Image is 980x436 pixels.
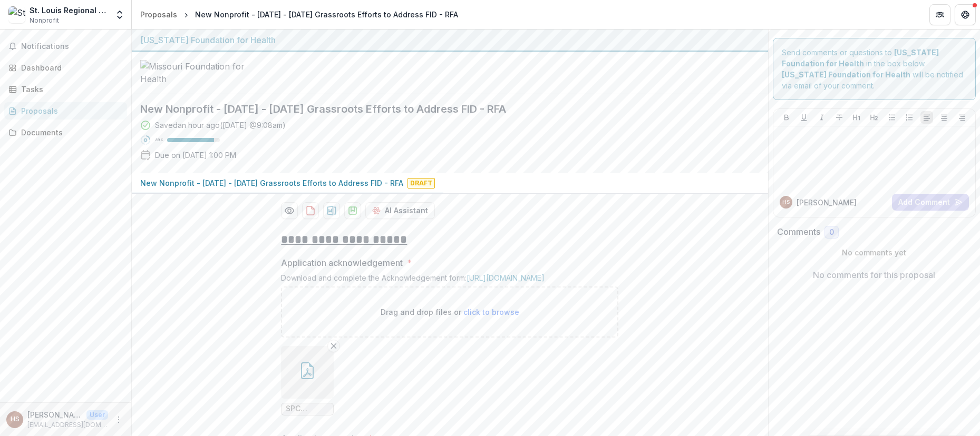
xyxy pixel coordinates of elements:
[281,202,298,219] button: Preview 57ab709d-33e0-4e33-a761-4e0b37c960fc-0.pdf
[155,150,236,161] p: Due on [DATE] 1:00 PM
[21,42,123,51] span: Notifications
[11,416,20,423] div: Hannah Schleicher
[365,202,435,219] button: AI Assistant
[463,308,519,316] span: click to browse
[955,4,976,25] button: Get Help
[903,111,916,124] button: Ordered List
[286,404,329,413] span: SPC Signed_MFH-Grant-Acknowledgement.pdf
[816,111,828,124] button: Italicize
[938,111,950,124] button: Align Center
[780,111,793,124] button: Bold
[195,9,458,20] div: New Nonprofit - [DATE] - [DATE] Grassroots Efforts to Address FID - RFA
[281,346,334,415] div: Remove FileSPC Signed_MFH-Grant-Acknowledgement.pdf
[30,16,59,25] span: Nonprofit
[4,81,127,98] a: Tasks
[327,340,340,352] button: Remove File
[920,111,933,124] button: Align Left
[777,247,972,258] p: No comments yet
[112,413,125,426] button: More
[892,194,969,211] button: Add Comment
[929,4,950,25] button: Partners
[323,202,340,219] button: download-proposal
[797,197,857,208] p: [PERSON_NAME]
[140,177,403,189] p: New Nonprofit - [DATE] - [DATE] Grassroots Efforts to Address FID - RFA
[467,273,545,282] a: [URL][DOMAIN_NAME]
[344,202,361,219] button: download-proposal
[21,127,119,138] div: Documents
[782,70,910,79] strong: [US_STATE] Foundation for Health
[813,269,935,281] p: No comments for this proposal
[281,273,618,286] div: Download and complete the Acknowledgement form:
[112,4,127,25] button: Open entity switcher
[302,202,319,219] button: download-proposal
[850,111,863,124] button: Heading 1
[4,124,127,141] a: Documents
[381,306,519,318] p: Drag and drop files or
[829,228,834,237] span: 0
[281,256,403,269] p: Application acknowledgement
[136,7,181,22] a: Proposals
[956,111,968,124] button: Align Right
[155,120,286,131] div: Saved an hour ago ( [DATE] @ 9:08am )
[155,136,163,144] p: 89 %
[140,103,743,115] h2: New Nonprofit - [DATE] - [DATE] Grassroots Efforts to Address FID - RFA
[773,38,976,100] div: Send comments or questions to in the box below. will be notified via email of your comment.
[27,420,108,430] p: [EMAIL_ADDRESS][DOMAIN_NAME]
[140,9,177,20] div: Proposals
[833,111,846,124] button: Strike
[407,178,435,189] span: Draft
[868,111,880,124] button: Heading 2
[798,111,810,124] button: Underline
[140,34,760,46] div: [US_STATE] Foundation for Health
[886,111,898,124] button: Bullet List
[8,6,25,23] img: St. Louis Regional Suicide Prevention Coalition
[21,62,119,73] div: Dashboard
[140,60,246,85] img: Missouri Foundation for Health
[136,7,462,22] nav: breadcrumb
[4,59,127,76] a: Dashboard
[86,410,108,420] p: User
[782,200,790,205] div: Hannah Schleicher
[777,227,820,237] h2: Comments
[21,105,119,116] div: Proposals
[4,38,127,55] button: Notifications
[30,5,108,16] div: St. Louis Regional Suicide Prevention Coalition
[27,409,82,420] p: [PERSON_NAME]
[4,102,127,120] a: Proposals
[21,84,119,95] div: Tasks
